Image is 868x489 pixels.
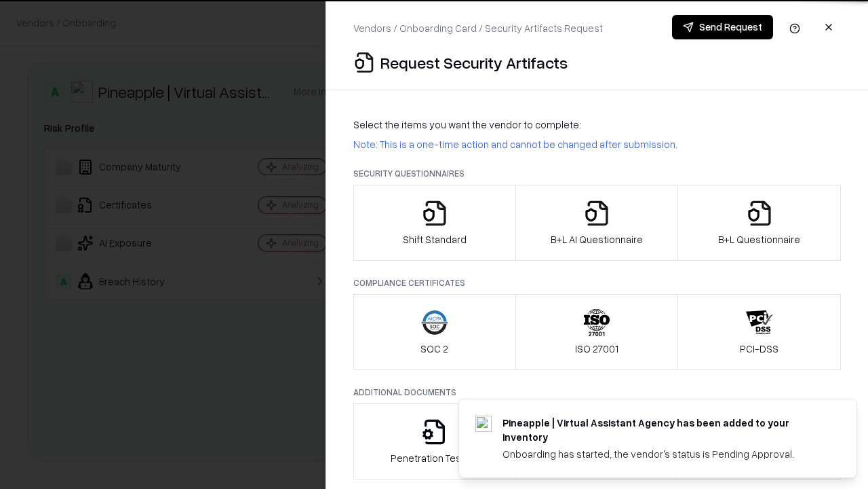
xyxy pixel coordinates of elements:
button: ISO 27001 [515,294,679,370]
p: B+L AI Questionnaire [551,232,643,247]
button: Send Request [672,15,773,39]
p: ISO 27001 [575,342,618,356]
p: SOC 2 [420,342,448,356]
img: trypineapple.com [475,416,492,432]
button: B+L Questionnaire [677,185,841,261]
div: Onboarding has started, the vendor's status is Pending Approval. [502,447,824,461]
p: Compliance Certificates [353,277,841,289]
p: Note: This is a one-time action and cannot be changed after submission. [353,137,841,151]
button: Penetration Testing [353,403,516,479]
p: Additional Documents [353,386,841,398]
button: B+L AI Questionnaire [515,185,679,261]
button: PCI-DSS [677,294,841,370]
div: Pineapple | Virtual Assistant Agency has been added to your inventory [502,416,824,444]
p: Penetration Testing [391,451,478,465]
button: Shift Standard [353,185,516,261]
p: B+L Questionnaire [718,232,800,247]
button: SOC 2 [353,294,516,370]
p: Shift Standard [403,232,467,247]
p: Vendors / Onboarding Card / Security Artifacts Request [353,21,603,35]
p: Request Security Artifacts [380,52,568,73]
p: Select the items you want the vendor to complete: [353,117,841,132]
p: PCI-DSS [740,342,778,356]
p: Security Questionnaires [353,168,841,179]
